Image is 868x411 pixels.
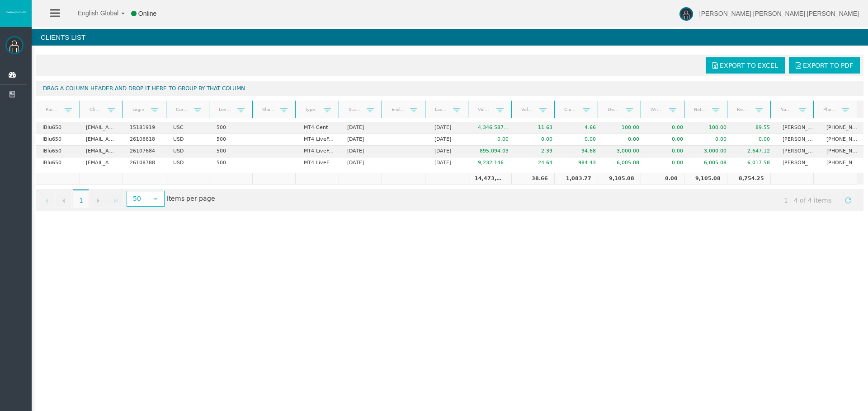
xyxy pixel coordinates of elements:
[210,134,254,146] td: 500
[688,103,712,115] a: Net deposits
[820,146,863,157] td: [PHONE_NUMBER]
[56,192,72,208] a: Go to the previous page
[515,157,558,169] td: 24.64
[731,103,755,115] a: Real equity
[706,57,785,74] a: Export to Excel
[341,157,384,169] td: [DATE]
[689,122,733,134] td: 100.00
[36,146,80,157] td: IBlu650
[602,157,646,169] td: 6,005.08
[820,134,863,146] td: [PHONE_NUMBER]
[60,197,67,204] span: Go to the previous page
[844,197,852,204] span: Refresh
[689,134,733,146] td: 0.00
[689,157,733,169] td: 6,005.08
[515,134,558,146] td: 0.00
[840,192,856,207] a: Refresh
[646,122,689,134] td: 0.00
[127,192,147,206] span: 50
[641,173,684,185] td: 0.00
[602,122,646,134] td: 100.00
[428,157,472,169] td: [DATE]
[789,57,860,74] a: Export to PDF
[94,197,102,204] span: Go to the next page
[341,122,384,134] td: [DATE]
[559,103,583,115] a: Closed PNL
[472,157,515,169] td: 9,232,146.31
[124,192,215,207] span: items per page
[428,146,472,157] td: [DATE]
[818,103,842,115] a: Phone
[138,10,156,17] span: Online
[776,122,820,134] td: [PERSON_NAME]
[80,157,123,169] td: [EMAIL_ADDRESS][DOMAIN_NAME]
[297,157,341,169] td: MT4 LiveFixedSpreadAccount
[341,134,384,146] td: [DATE]
[40,103,64,115] a: Partner code
[602,103,626,115] a: Deposits
[43,197,50,204] span: Go to the first page
[515,146,558,157] td: 2.39
[679,7,693,21] img: user-image
[699,10,859,17] span: [PERSON_NAME] [PERSON_NAME] [PERSON_NAME]
[515,122,558,134] td: 11.63
[84,103,108,115] a: Client
[646,157,689,169] td: 0.00
[32,29,868,46] h4: Clients List
[210,146,254,157] td: 500
[733,134,776,146] td: 0.00
[684,173,727,185] td: 9,105.08
[720,62,778,69] span: Export to Excel
[167,157,210,169] td: USD
[646,134,689,146] td: 0.00
[80,134,123,146] td: [EMAIL_ADDRESS][DOMAIN_NAME]
[123,134,167,146] td: 26108818
[38,192,55,208] a: Go to the first page
[559,146,602,157] td: 94.68
[598,173,641,185] td: 9,105.08
[73,189,89,208] span: 1
[820,122,863,134] td: [PHONE_NUMBER]
[123,157,167,169] td: 26108788
[559,122,602,134] td: 4.66
[429,103,453,115] a: Last trade date
[36,81,863,96] div: Drag a column header and drop it here to group by that column
[776,146,820,157] td: [PERSON_NAME] [PERSON_NAME]
[66,9,118,17] span: English Global
[256,103,280,115] a: Short Code
[297,122,341,134] td: MT4 Cent
[297,134,341,146] td: MT4 LiveFixedSpreadAccount
[602,146,646,157] td: 3,000.00
[559,134,602,146] td: 0.00
[602,134,646,146] td: 0.00
[123,122,167,134] td: 15181919
[80,122,123,134] td: [EMAIL_ADDRESS][DOMAIN_NAME]
[167,134,210,146] td: USD
[108,192,124,208] a: Go to the last page
[112,197,119,204] span: Go to the last page
[299,103,323,115] a: Type
[341,146,384,157] td: [DATE]
[297,146,341,157] td: MT4 LiveFixedSpreadAccount
[646,146,689,157] td: 0.00
[515,103,539,115] a: Volume lots
[127,103,151,115] a: Login
[511,173,555,185] td: 38.66
[343,103,367,115] a: Start Date
[36,134,80,146] td: IBlu650
[689,146,733,157] td: 3,000.00
[803,62,853,69] span: Export to PDF
[468,173,511,185] td: 14,473,827.42
[167,122,210,134] td: USC
[5,10,27,14] img: logo.svg
[645,103,669,115] a: Withdrawals
[80,146,123,157] td: [EMAIL_ADDRESS][DOMAIN_NAME]
[472,122,515,134] td: 4,346,587.08
[776,157,820,169] td: [PERSON_NAME]
[36,157,80,169] td: IBlu650
[776,134,820,146] td: [PERSON_NAME]
[472,146,515,157] td: 895,094.03
[123,146,167,157] td: 26107684
[36,122,80,134] td: IBlu650
[210,122,254,134] td: 500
